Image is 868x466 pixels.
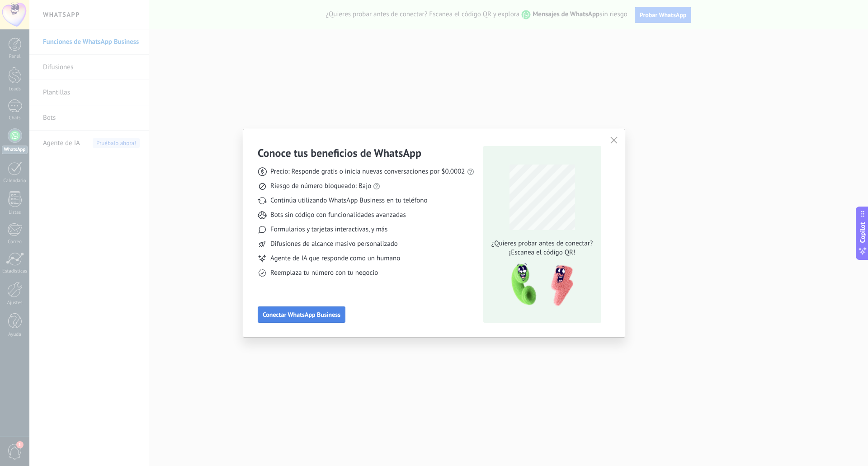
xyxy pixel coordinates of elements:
span: Formularios y tarjetas interactivas, y más [270,225,387,234]
span: Conectar WhatsApp Business [263,311,340,318]
span: Copilot [858,222,867,243]
span: Difusiones de alcance masivo personalizado [270,240,398,249]
span: Riesgo de número bloqueado: Bajo [270,182,371,191]
span: ¡Escanea el código QR! [489,248,595,257]
span: ¿Quieres probar antes de conectar? [489,239,595,248]
span: Bots sin código con funcionalidades avanzadas [270,211,406,220]
span: Continúa utilizando WhatsApp Business en tu teléfono [270,196,427,205]
span: Agente de IA que responde como un humano [270,254,400,263]
span: Reemplaza tu número con tu negocio [270,268,378,278]
h3: Conoce tus beneficios de WhatsApp [258,146,421,160]
span: Precio: Responde gratis o inicia nuevas conversaciones por $0.0002 [270,167,465,176]
img: qr-pic-1x.png [504,261,575,309]
button: Conectar WhatsApp Business [258,306,345,323]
